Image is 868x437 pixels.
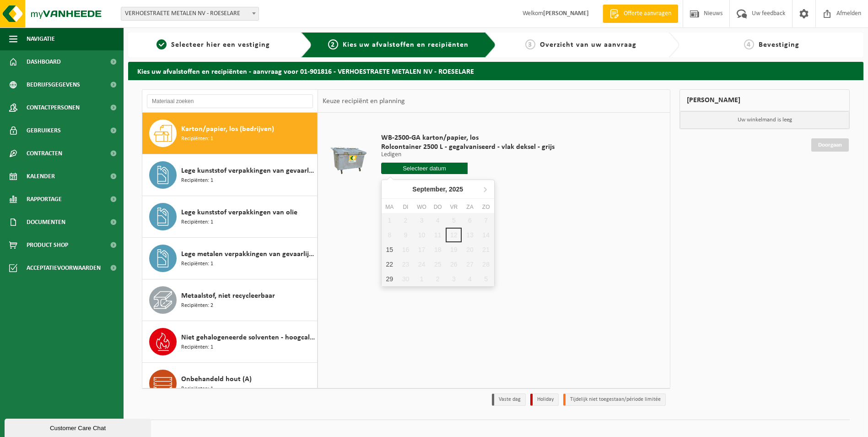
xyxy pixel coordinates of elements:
[181,290,275,301] span: Metaalstof, niet recycleerbaar
[27,142,62,165] span: Contracten
[181,260,213,268] span: Recipiënten: 1
[27,211,65,234] span: Documenten
[540,41,636,49] span: Overzicht van uw aanvraag
[409,182,467,197] div: September,
[181,176,213,185] span: Recipiënten: 1
[142,238,318,279] button: Lege metalen verpakkingen van gevaarlijke stoffen Recipiënten: 1
[27,73,80,96] span: Bedrijfsgegevens
[525,39,535,49] span: 3
[381,133,555,142] span: WB-2500-GA karton/papier, los
[181,135,213,143] span: Recipiënten: 1
[744,39,754,49] span: 4
[27,234,68,257] span: Product Shop
[181,165,315,176] span: Lege kunststof verpakkingen van gevaarlijke stoffen
[328,39,338,49] span: 2
[121,7,259,20] span: VERHOESTRAETE METALEN NV - ROESELARE
[382,242,398,257] div: 15
[449,186,463,192] i: 2025
[171,41,270,49] span: Selecteer hier een vestiging
[142,196,318,238] button: Lege kunststof verpakkingen van olie Recipiënten: 1
[142,279,318,321] button: Metaalstof, niet recycleerbaar Recipiënten: 2
[181,343,213,352] span: Recipiënten: 1
[446,202,462,212] div: vr
[381,152,555,158] p: Ledigen
[128,62,863,80] h2: Kies uw afvalstoffen en recipiënten - aanvraag voor 01-901816 - VERHOESTRAETE METALEN NV - ROESELARE
[133,39,294,50] a: 1Selecteer hier een vestiging
[27,50,61,73] span: Dashboard
[142,154,318,196] button: Lege kunststof verpakkingen van gevaarlijke stoffen Recipiënten: 1
[679,89,850,111] div: [PERSON_NAME]
[27,96,80,119] span: Contactpersonen
[811,138,849,152] a: Doorgaan
[5,417,153,437] iframe: chat widget
[414,202,430,212] div: wo
[181,249,315,260] span: Lege metalen verpakkingen van gevaarlijke stoffen
[563,393,666,406] li: Tijdelijk niet toegestaan/période limitée
[142,113,318,154] button: Karton/papier, los (bedrijven) Recipiënten: 1
[181,218,213,227] span: Recipiënten: 1
[181,207,297,218] span: Lege kunststof verpakkingen van olie
[121,7,259,21] span: VERHOESTRAETE METALEN NV - ROESELARE
[603,5,678,23] a: Offerte aanvragen
[759,41,799,49] span: Bevestiging
[181,385,213,393] span: Recipiënten: 1
[530,393,559,406] li: Holiday
[181,332,315,343] span: Niet gehalogeneerde solventen - hoogcalorisch in kleinverpakking
[27,188,62,211] span: Rapportage
[318,90,410,113] div: Keuze recipiënt en planning
[680,111,849,129] p: Uw winkelmand is leeg
[398,202,414,212] div: di
[181,301,213,310] span: Recipiënten: 2
[27,257,101,279] span: Acceptatievoorwaarden
[492,393,526,406] li: Vaste dag
[382,257,398,272] div: 22
[478,202,494,212] div: zo
[543,10,589,17] strong: [PERSON_NAME]
[27,165,55,188] span: Kalender
[462,202,478,212] div: za
[156,39,167,49] span: 1
[142,363,318,404] button: Onbehandeld hout (A) Recipiënten: 1
[27,119,61,142] span: Gebruikers
[621,9,674,18] span: Offerte aanvragen
[382,272,398,286] div: 29
[147,94,313,108] input: Materiaal zoeken
[343,41,469,49] span: Kies uw afvalstoffen en recipiënten
[381,163,468,174] input: Selecteer datum
[382,202,398,212] div: ma
[181,124,274,135] span: Karton/papier, los (bedrijven)
[142,321,318,363] button: Niet gehalogeneerde solventen - hoogcalorisch in kleinverpakking Recipiënten: 1
[381,142,555,152] span: Rolcontainer 2500 L - gegalvaniseerd - vlak deksel - grijs
[27,27,55,50] span: Navigatie
[181,374,252,385] span: Onbehandeld hout (A)
[430,202,446,212] div: do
